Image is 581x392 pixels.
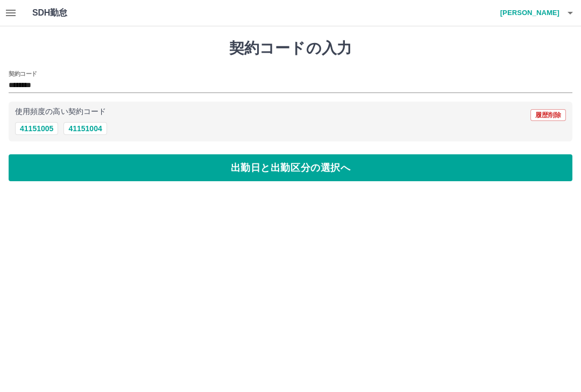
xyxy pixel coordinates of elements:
[63,122,107,135] button: 41151004
[15,122,58,135] button: 41151005
[9,154,572,181] button: 出勤日と出勤区分の選択へ
[15,108,106,116] p: 使用頻度の高い契約コード
[9,69,37,78] h2: 契約コード
[9,39,572,58] h1: 契約コードの入力
[530,109,566,121] button: 履歴削除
